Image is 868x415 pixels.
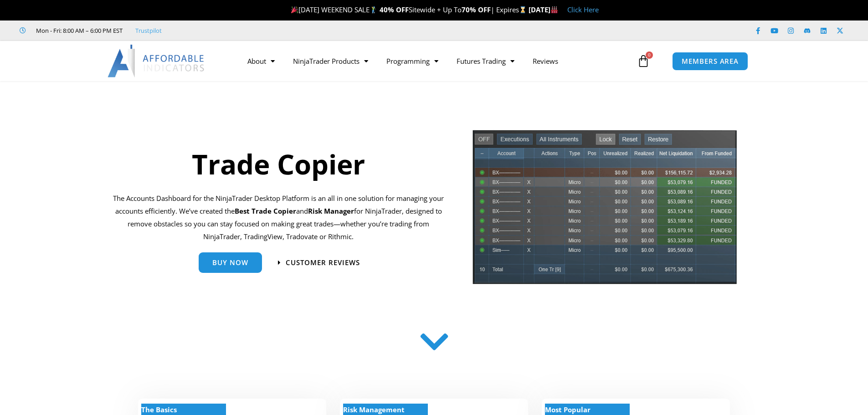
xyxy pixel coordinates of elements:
[545,405,591,414] strong: Most Popular
[462,5,491,14] strong: 70% OFF
[135,25,162,36] a: Trustpilot
[646,51,653,59] span: 0
[235,206,296,215] b: Best Trade Copier
[289,5,528,14] span: [DATE] WEEKEND SALE Sitewide + Up To | Expires
[343,405,405,414] strong: Risk Management
[370,6,377,13] img: 🏌️‍♂️
[377,51,447,72] a: Programming
[380,5,409,14] strong: 40% OFF
[238,51,635,72] nav: Menu
[551,6,558,13] img: 🏭
[286,259,360,266] span: Customer Reviews
[519,6,526,13] img: ⌛
[623,48,663,74] a: 0
[199,252,262,273] a: Buy Now
[682,58,739,65] span: MEMBERS AREA
[212,259,248,266] span: Buy Now
[529,5,558,14] strong: [DATE]
[672,52,748,71] a: MEMBERS AREA
[567,5,599,14] a: Click Here
[113,145,444,183] h1: Trade Copier
[141,405,177,414] strong: The Basics
[472,129,738,292] img: tradecopier | Affordable Indicators – NinjaTrader
[278,259,360,266] a: Customer Reviews
[108,45,205,77] img: LogoAI | Affordable Indicators – NinjaTrader
[238,51,284,72] a: About
[447,51,524,72] a: Futures Trading
[113,192,444,243] p: The Accounts Dashboard for the NinjaTrader Desktop Platform is an all in one solution for managin...
[308,206,354,215] strong: Risk Manager
[284,51,377,72] a: NinjaTrader Products
[291,6,298,13] img: 🎉
[34,25,123,36] span: Mon - Fri: 8:00 AM – 6:00 PM EST
[524,51,567,72] a: Reviews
